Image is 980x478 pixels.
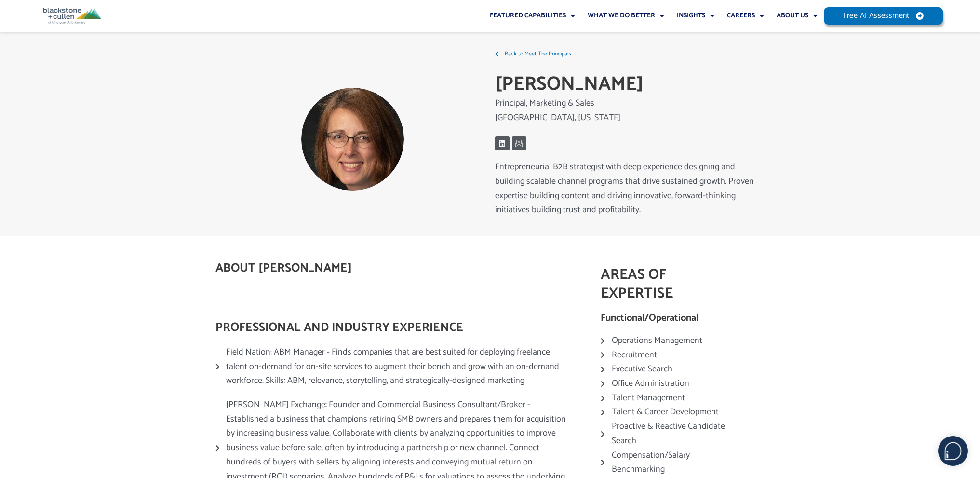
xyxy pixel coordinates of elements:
[609,362,672,377] span: Executive Search
[495,71,760,98] h1: [PERSON_NAME]
[609,377,689,391] span: Office Administration
[609,449,737,477] span: Compensation/Salary Benchmarking
[215,260,572,276] h3: ABOUT [PERSON_NAME]
[215,320,572,336] h3: PROFESSIONAL AND INDUSTRY EXPERIENCE
[495,47,760,61] a: Back to Meet The Principals
[224,345,572,388] span: Field Nation: ABM Manager - Finds companies that are best suited for deploying freelance talent o...
[502,47,571,61] span: Back to Meet The Principals
[301,88,404,191] img: Kris Fuehr
[609,405,719,420] span: Talent & Career Development
[609,420,737,448] span: Proactive & Reactive Candidate Search
[495,160,754,217] span: Entrepreneurial B2B strategist with deep experience designing and building scalable channel progr...
[609,391,685,406] span: Talent Management
[601,313,736,324] h4: Functional/Operational
[843,12,910,20] span: Free AI Assessment
[609,334,702,348] span: Operations Management
[939,437,967,465] img: users%2F5SSOSaKfQqXq3cFEnIZRYMEs4ra2%2Fmedia%2Fimages%2F-Bulle%20blanche%20sans%20fond%20%2B%20ma...
[609,348,657,363] span: Recruitment
[495,118,760,118] p: [GEOGRAPHIC_DATA], [US_STATE]
[495,103,760,104] p: Principal, Marketing & Sales
[824,7,943,25] a: Free AI Assessment
[601,265,736,303] h2: AREAS OF EXPERTISE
